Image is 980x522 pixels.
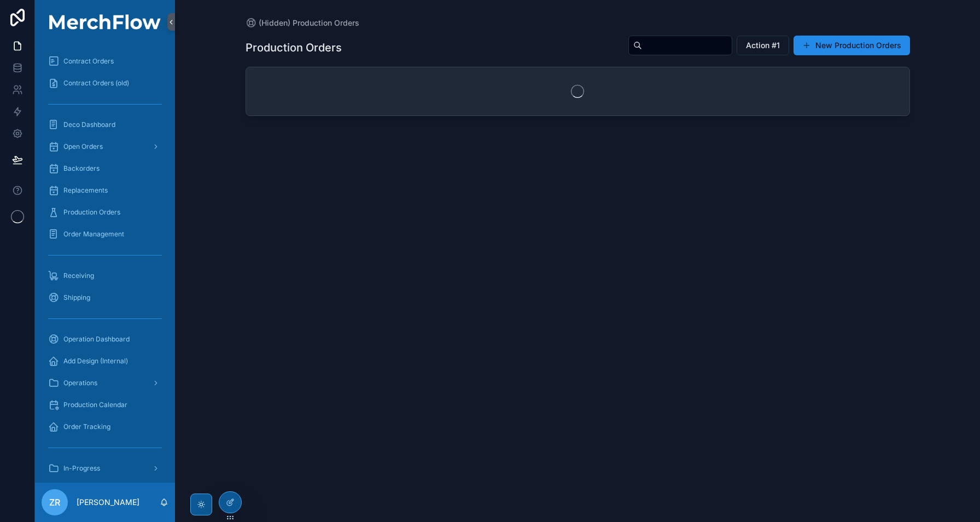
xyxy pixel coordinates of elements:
a: Order Management [42,224,168,244]
span: Contract Orders (old) [63,79,129,88]
a: Deco Dashboard [42,115,168,135]
span: Add Design (Internal) [63,357,128,366]
span: Receiving [63,271,94,280]
span: (Hidden) Production Orders [259,18,359,28]
div: scrollable content [35,44,175,483]
h1: Production Orders [246,40,342,55]
a: Production Calendar [42,395,168,415]
img: App logo [42,14,168,30]
button: Action #1 [737,36,789,55]
a: Replacements [42,181,168,200]
a: Receiving [42,266,168,286]
span: Production Calendar [63,401,127,409]
a: Backorders [42,159,168,178]
a: Add Design (Internal) [42,351,168,371]
a: Contract Orders (old) [42,73,168,93]
a: Contract Orders [42,51,168,71]
a: Open Orders [42,137,168,156]
span: Action #1 [746,40,780,51]
span: Shipping [63,293,90,302]
span: Contract Orders [63,57,114,66]
span: Operation Dashboard [63,335,130,344]
a: Operations [42,373,168,393]
a: (Hidden) Production Orders [246,18,359,28]
a: In-Progress [42,459,168,478]
span: ZR [49,496,60,509]
span: Production Orders [63,208,120,217]
a: Shipping [42,288,168,308]
span: Order Tracking [63,422,110,431]
span: Backorders [63,164,100,173]
a: Operation Dashboard [42,329,168,349]
p: [PERSON_NAME] [77,497,139,508]
a: Order Tracking [42,417,168,437]
a: Production Orders [42,202,168,222]
span: Open Orders [63,142,103,151]
span: Deco Dashboard [63,120,115,129]
span: In-Progress [63,464,100,473]
span: Order Management [63,230,124,239]
button: New Production Orders [794,36,910,55]
span: Operations [63,379,97,387]
span: Replacements [63,186,108,195]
